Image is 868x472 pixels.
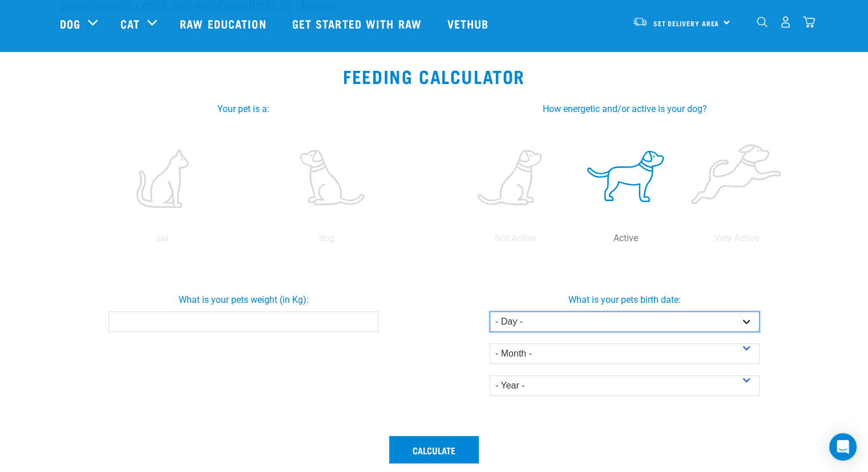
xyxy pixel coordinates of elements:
[462,231,568,245] p: Not Active
[573,231,679,245] p: Active
[247,231,406,245] p: dog
[436,1,503,46] a: Vethub
[14,66,854,86] h2: Feeding Calculator
[803,16,815,28] img: home-icon@2x.png
[389,436,479,463] button: Calculate
[653,21,720,25] span: Set Delivery Area
[757,17,768,27] img: home-icon-1@2x.png
[67,102,421,116] label: Your pet is a:
[632,17,648,27] img: van-moving.png
[432,293,818,307] label: What is your pets birth date:
[60,15,80,32] a: Dog
[780,16,792,28] img: user.png
[281,1,436,46] a: Get started with Raw
[829,433,857,461] div: Open Intercom Messenger
[448,102,802,116] label: How energetic and/or active is your dog?
[51,293,437,307] label: What is your pets weight (in Kg):
[120,15,140,32] a: Cat
[684,231,790,245] p: Very Active
[168,1,280,46] a: Raw Education
[83,231,243,245] p: cat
